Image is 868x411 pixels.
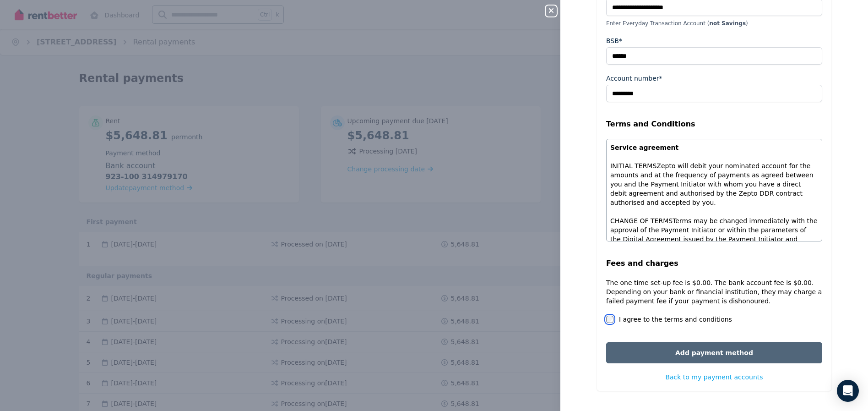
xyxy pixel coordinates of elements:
p: Service agreement [610,143,818,152]
div: Open Intercom Messenger [837,380,859,402]
span: INITIAL TERMS [610,162,656,170]
span: Back to my payment accounts [665,373,763,381]
label: Account number* [606,74,662,83]
span: CHANGE OF TERMS [610,217,673,225]
legend: Fees and charges [606,258,822,269]
legend: Terms and Conditions [606,119,822,130]
label: I agree to the terms and conditions [619,315,732,324]
p: Terms may be changed immediately with the approval of the Payment Initiator or within the paramet... [610,216,818,262]
p: Enter Everyday Transaction Account ( ) [606,20,822,27]
p: Zepto will debit your nominated account for the amounts and at the frequency of payments as agree... [610,161,818,207]
b: not Savings [709,20,746,27]
button: Add payment method [606,342,822,363]
p: The one time set-up fee is $0.00. The bank account fee is $0.00. Depending on your bank or financ... [606,278,822,306]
